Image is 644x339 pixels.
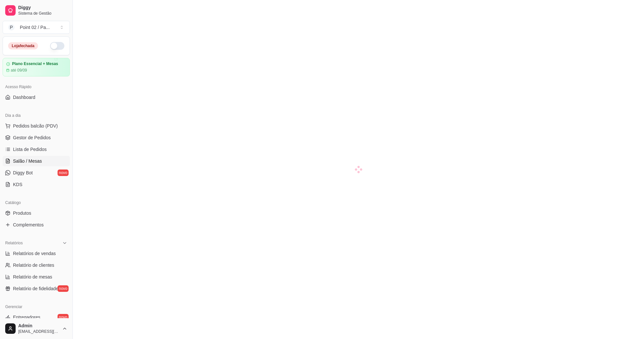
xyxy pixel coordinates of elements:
[13,210,31,216] span: Produtos
[13,94,35,101] span: Dashboard
[18,5,67,11] span: Diggy
[13,262,54,268] span: Relatório de clientes
[3,168,70,178] a: Diggy Botnovo
[3,312,70,322] a: Entregadoresnovo
[13,285,58,292] span: Relatório de fidelidade
[3,21,70,34] button: Select a team
[3,272,70,282] a: Relatório de mesas
[12,61,58,66] article: Plano Essencial + Mesas
[3,58,70,76] a: Plano Essencial + Mesasaté 09/09
[13,134,51,141] span: Gestor de Pedidos
[3,208,70,218] a: Produtos
[18,323,59,329] span: Admin
[13,158,42,164] span: Salão / Mesas
[13,314,40,320] span: Entregadores
[13,169,33,176] span: Diggy Bot
[18,329,59,334] span: [EMAIL_ADDRESS][DOMAIN_NAME]
[50,42,64,50] button: Alterar Status
[3,156,70,166] a: Salão / Mesas
[3,82,70,92] div: Acesso Rápido
[3,132,70,143] a: Gestor de Pedidos
[13,146,47,153] span: Lista de Pedidos
[13,123,58,129] span: Pedidos balcão (PDV)
[20,24,50,31] div: Point 02 / Pa ...
[3,179,70,190] a: KDS
[3,92,70,102] a: Dashboard
[13,181,22,188] span: KDS
[3,302,70,312] div: Gerenciar
[3,220,70,230] a: Complementos
[3,248,70,259] a: Relatórios de vendas
[3,3,70,18] a: DiggySistema de Gestão
[3,321,70,336] button: Admin[EMAIL_ADDRESS][DOMAIN_NAME]
[5,240,23,246] span: Relatórios
[8,24,15,31] span: P
[3,144,70,155] a: Lista de Pedidos
[3,260,70,270] a: Relatório de clientes
[11,68,27,73] article: até 09/09
[13,274,52,280] span: Relatório de mesas
[8,42,38,49] div: Loja fechada
[3,197,70,208] div: Catálogo
[3,121,70,131] button: Pedidos balcão (PDV)
[13,250,56,257] span: Relatórios de vendas
[13,222,44,228] span: Complementos
[3,283,70,294] a: Relatório de fidelidadenovo
[18,11,67,16] span: Sistema de Gestão
[3,110,70,121] div: Dia a dia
